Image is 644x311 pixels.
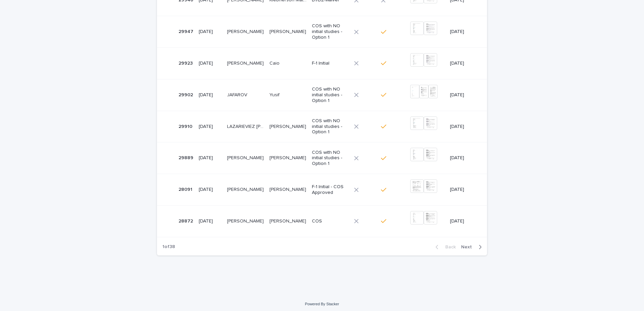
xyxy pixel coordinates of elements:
tr: 2990229902 [DATE]JAFAROVJAFAROV YusifYusif COS with NO initial studies - Option 1[DATE] [157,79,487,111]
p: COS [312,218,349,224]
p: 29947 [179,28,195,35]
p: [PERSON_NAME] [227,154,265,161]
tr: 2988929889 [DATE][PERSON_NAME][PERSON_NAME] [PERSON_NAME][PERSON_NAME] COS with NO initial studie... [157,142,487,174]
p: 29923 [179,59,194,66]
p: 28872 [179,217,194,224]
p: 28091 [179,185,194,193]
p: [DATE] [199,218,222,224]
p: [DATE] [450,124,476,130]
tr: 2809128091 [DATE][PERSON_NAME][PERSON_NAME] [PERSON_NAME][PERSON_NAME] F-1 Initial - COS Approved... [157,174,487,206]
button: Next [458,244,487,250]
p: F-1 Initial - COS Approved [312,184,349,196]
tr: 2994729947 [DATE][PERSON_NAME][PERSON_NAME] [PERSON_NAME][PERSON_NAME] COS with NO initial studie... [157,16,487,48]
p: [DATE] [450,155,476,161]
p: LAZARIEVIEZ ANTONIO SERRUYA [227,123,265,130]
p: Caio [269,59,281,66]
tr: 2992329923 [DATE][PERSON_NAME][PERSON_NAME] CaioCaio F-1 Initial[DATE] [157,47,487,79]
p: 1 of 38 [157,239,181,255]
p: COS with NO initial studies - Option 1 [312,23,349,40]
button: Back [430,244,458,250]
p: [DATE] [199,92,222,98]
p: 29902 [179,91,194,98]
p: F-1 Initial [312,61,349,66]
p: [DATE] [450,29,476,35]
p: Yusif [269,91,281,98]
p: [PERSON_NAME] [269,28,308,35]
p: [DATE] [199,187,222,193]
p: [DATE] [199,61,222,66]
p: [DATE] [450,187,476,193]
p: OCAMPO RAMIREZ [227,185,265,193]
p: COS with NO initial studies - Option 1 [312,118,349,135]
span: Next [461,245,476,249]
p: [DATE] [450,218,476,224]
tr: 2991029910 [DATE]LAZARIEVIEZ [PERSON_NAME]LAZARIEVIEZ [PERSON_NAME] [PERSON_NAME][PERSON_NAME] CO... [157,111,487,142]
p: JAFAROV [227,91,249,98]
p: [PERSON_NAME] [227,59,265,66]
span: Back [441,245,456,249]
a: Powered By Stacker [305,302,339,306]
p: [PERSON_NAME] [269,154,308,161]
p: 29889 [179,154,195,161]
p: COS with NO initial studies - Option 1 [312,87,349,103]
p: [DATE] [450,92,476,98]
p: CASTELLANOS ALVAREZ [227,28,265,35]
p: COS with NO initial studies - Option 1 [312,150,349,167]
p: [PERSON_NAME] [227,217,265,224]
p: [DATE] [199,29,222,35]
p: [PERSON_NAME] [269,185,308,193]
p: [DATE] [199,124,222,130]
p: [DATE] [450,61,476,66]
p: [PERSON_NAME] [269,217,308,224]
tr: 2887228872 [DATE][PERSON_NAME][PERSON_NAME] [PERSON_NAME][PERSON_NAME] COS[DATE] [157,205,487,237]
p: [DATE] [199,155,222,161]
p: [PERSON_NAME] [269,123,308,130]
p: 29910 [179,123,194,130]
